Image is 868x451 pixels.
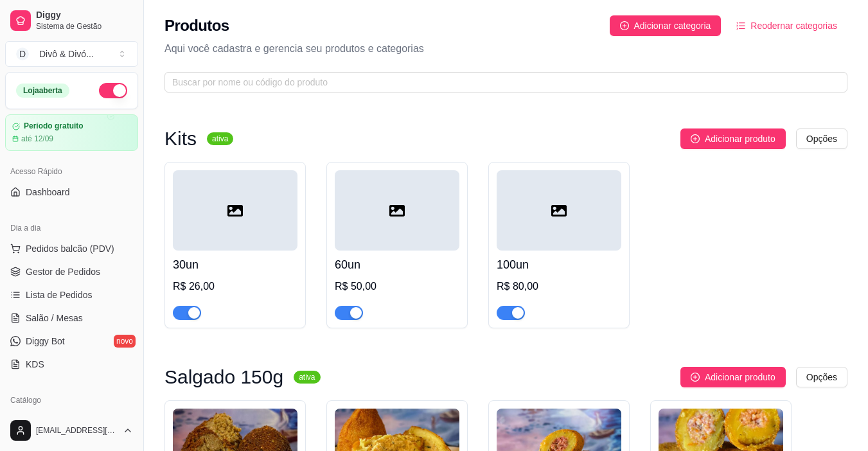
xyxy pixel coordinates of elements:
[164,41,847,57] p: Aqui você cadastra e gerencia seu produtos e categorias
[21,134,53,144] article: até 12/09
[5,390,138,411] div: Catálogo
[705,132,775,146] span: Adicionar produto
[680,128,786,149] button: Adicionar produto
[5,261,138,282] a: Gestor de Pedidos
[5,354,138,375] a: KDS
[796,367,847,387] button: Opções
[164,369,283,385] h3: Salgado 150g
[5,238,138,259] button: Pedidos balcão (PDV)
[680,367,786,387] button: Adicionar produto
[26,358,44,371] span: KDS
[173,256,297,274] h4: 30un
[5,161,138,182] div: Acesso Rápido
[5,218,138,238] div: Dia a dia
[39,48,94,60] div: Divô & Divó ...
[16,48,29,60] span: D
[705,370,775,384] span: Adicionar produto
[806,370,837,384] span: Opções
[5,285,138,305] a: Lista de Pedidos
[726,15,847,36] button: Reodernar categorias
[36,21,133,31] span: Sistema de Gestão
[335,279,459,294] div: R$ 50,00
[172,75,829,89] input: Buscar por nome ou código do produto
[691,134,700,143] span: plus-circle
[5,182,138,202] a: Dashboard
[5,308,138,328] a: Salão / Mesas
[164,15,229,36] h2: Produtos
[26,186,70,199] span: Dashboard
[26,242,114,255] span: Pedidos balcão (PDV)
[294,371,320,384] sup: ativa
[26,288,93,301] span: Lista de Pedidos
[36,425,118,436] span: [EMAIL_ADDRESS][DOMAIN_NAME]
[620,21,629,30] span: plus-circle
[750,19,837,33] span: Reodernar categorias
[207,132,233,145] sup: ativa
[497,256,621,274] h4: 100un
[24,121,84,131] article: Período gratuito
[5,331,138,351] a: Diggy Botnovo
[36,10,133,21] span: Diggy
[5,114,138,151] a: Período gratuitoaté 12/09
[173,279,297,294] div: R$ 26,00
[691,373,700,382] span: plus-circle
[5,5,138,36] a: DiggySistema de Gestão
[26,335,65,348] span: Diggy Bot
[610,15,722,36] button: Adicionar categoria
[5,415,138,446] button: [EMAIL_ADDRESS][DOMAIN_NAME]
[634,19,711,33] span: Adicionar categoria
[5,41,138,67] button: Select a team
[736,21,745,30] span: ordered-list
[164,131,197,146] h3: Kits
[26,312,83,324] span: Salão / Mesas
[796,128,847,149] button: Opções
[16,84,69,98] div: Loja aberta
[99,83,127,98] button: Alterar Status
[335,256,459,274] h4: 60un
[497,279,621,294] div: R$ 80,00
[806,132,837,146] span: Opções
[26,265,100,278] span: Gestor de Pedidos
